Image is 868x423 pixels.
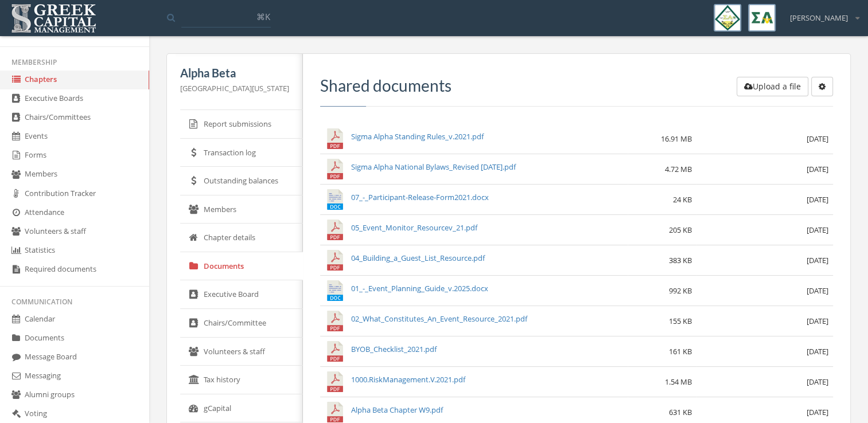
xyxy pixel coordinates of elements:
[807,346,828,357] span: [DATE]
[669,255,692,265] span: 383 KB
[737,77,808,96] button: Upload a file
[180,82,289,95] p: [GEOGRAPHIC_DATA][US_STATE]
[807,255,828,265] span: [DATE]
[661,134,692,144] span: 16.91 MB
[256,11,270,22] span: ⌘K
[180,394,303,423] a: gCapital
[807,377,828,387] span: [DATE]
[351,162,516,172] a: Sigma Alpha National Bylaws_Revised [DATE].pdf
[807,134,828,144] span: [DATE]
[180,66,289,79] h5: Alpha Beta
[180,139,303,167] a: Transaction log
[325,341,345,362] img: BYOB_Checklist_2021.pdf
[325,250,345,271] img: 04_Building_a_Guest_List_Resource.pdf
[180,224,303,252] a: Chapter details
[665,377,692,387] span: 1.54 MB
[180,252,303,281] a: Documents
[180,366,303,394] a: Tax history
[351,283,488,293] a: 01_-_Event_Planning_Guide_v.2025.docx
[807,285,828,296] span: [DATE]
[325,189,345,210] img: 07_-_Participant-Release-Form2021.docx
[180,110,303,139] a: Report submissions
[669,225,692,235] span: 205 KB
[807,194,828,205] span: [DATE]
[325,280,345,301] img: 01_-_Event_Planning_Guide_v.2025.docx
[669,285,692,296] span: 992 KB
[783,4,859,23] div: [PERSON_NAME]
[351,314,527,324] a: 02_What_Constitutes_An_Event_Resource_2021.pdf
[180,195,303,224] a: Members
[320,77,833,95] h3: Shared documents
[351,222,477,233] a: 05_Event_Monitor_Resourcev_21.pdf
[351,253,485,263] a: 04_Building_a_Guest_List_Resource.pdf
[669,346,692,357] span: 161 KB
[807,164,828,174] span: [DATE]
[665,164,692,174] span: 4.72 MB
[325,159,345,179] img: Sigma Alpha National Bylaws_Revised 9.15.25.pdf
[807,225,828,235] span: [DATE]
[669,407,692,417] span: 631 KB
[325,402,345,422] img: Alpha Beta Chapter W9.pdf
[807,316,828,326] span: [DATE]
[325,371,345,392] img: 1000.RiskManagement.V.2021.pdf
[325,128,345,149] img: Sigma Alpha Standing Rules_v.2021.pdf
[180,280,303,309] a: Executive Board
[807,407,828,417] span: [DATE]
[325,220,345,240] img: 05_Event_Monitor_Resourcev_21.pdf
[351,405,443,415] a: Alpha Beta Chapter W9.pdf
[351,374,465,385] a: 1000.RiskManagement.V.2021.pdf
[325,311,345,331] img: 02_What_Constitutes_An_Event_Resource_2021.pdf
[351,192,489,202] a: 07_-_Participant-Release-Form2021.docx
[351,131,484,142] a: Sigma Alpha Standing Rules_v.2021.pdf
[669,316,692,326] span: 155 KB
[790,13,848,23] span: [PERSON_NAME]
[180,167,303,195] a: Outstanding balances
[673,194,692,205] span: 24 KB
[180,338,303,366] a: Volunteers & staff
[180,309,303,338] a: Chairs/Committee
[351,344,437,354] a: BYOB_Checklist_2021.pdf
